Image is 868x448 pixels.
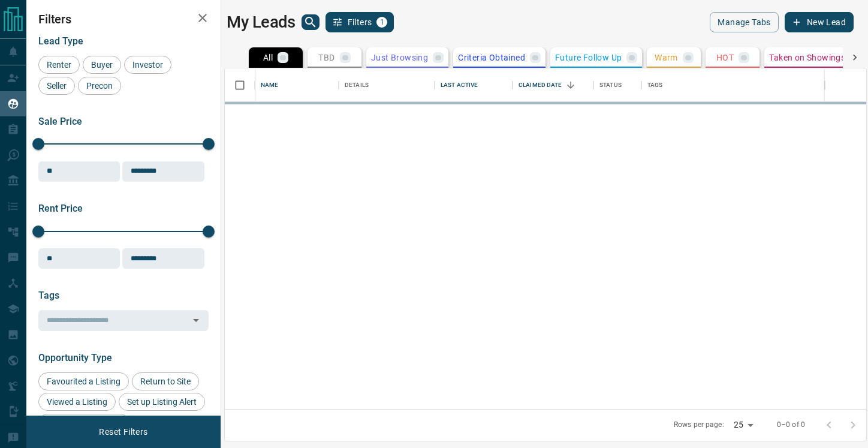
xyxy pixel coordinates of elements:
p: Warm [655,53,678,62]
span: 1 [378,18,386,26]
p: HOT [716,53,734,62]
p: Rows per page: [674,420,724,430]
button: Sort [562,77,579,94]
span: Favourited a Listing [43,377,125,386]
div: Last Active [441,68,478,102]
div: Name [261,68,279,102]
button: Reset Filters [91,422,155,442]
div: Claimed Date [519,68,562,102]
h1: My Leads [227,13,296,32]
span: Investor [128,60,167,70]
div: Claimed Date [513,68,593,102]
div: Set up Listing Alert [119,393,205,411]
div: Name [255,68,339,102]
div: Seller [38,77,75,95]
div: Tags [647,68,663,102]
span: Set up Listing Alert [123,397,201,407]
p: Criteria Obtained [458,53,525,62]
div: Precon [78,77,121,95]
p: 0–0 of 0 [777,420,805,430]
div: Tags [641,68,825,102]
span: Return to Site [136,377,195,386]
div: Return to Site [132,372,199,390]
button: Manage Tabs [710,12,778,32]
p: Just Browsing [371,53,428,62]
span: Rent Price [38,203,83,214]
div: Buyer [83,56,121,74]
div: Last Active [435,68,513,102]
p: Taken on Showings [769,53,845,62]
div: Viewed a Listing [38,393,116,411]
div: Details [339,68,435,102]
span: Seller [43,81,71,91]
div: Status [593,68,641,102]
div: Status [599,68,622,102]
span: Viewed a Listing [43,397,111,407]
div: Details [345,68,369,102]
p: TBD [318,53,334,62]
span: Precon [82,81,117,91]
span: Renter [43,60,76,70]
span: Tags [38,290,59,301]
div: Favourited a Listing [38,372,129,390]
div: Investor [124,56,171,74]
h2: Filters [38,12,209,26]
p: Future Follow Up [555,53,622,62]
span: Sale Price [38,116,82,127]
p: All [263,53,273,62]
span: Lead Type [38,35,83,47]
button: Open [188,312,204,329]
span: Opportunity Type [38,352,112,363]
div: Renter [38,56,80,74]
span: Buyer [87,60,117,70]
div: 25 [729,416,758,434]
button: New Lead [785,12,854,32]
button: search button [302,14,320,30]
button: Filters1 [325,12,394,32]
